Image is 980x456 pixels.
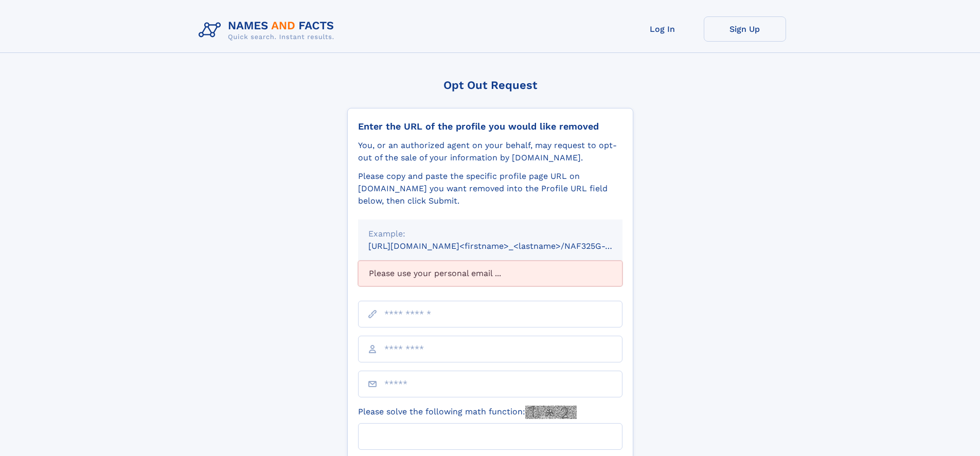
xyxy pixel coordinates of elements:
div: Please use your personal email ... [358,261,622,286]
div: Example: [368,228,612,240]
label: Please solve the following math function: [358,406,577,419]
a: Sign Up [704,16,786,42]
small: [URL][DOMAIN_NAME]<firstname>_<lastname>/NAF325G-xxxxxxxx [368,241,642,251]
div: Please copy and paste the specific profile page URL on [DOMAIN_NAME] you want removed into the Pr... [358,170,622,207]
div: Enter the URL of the profile you would like removed [358,121,622,132]
div: Opt Out Request [347,79,633,92]
img: Logo Names and Facts [194,16,343,44]
div: You, or an authorized agent on your behalf, may request to opt-out of the sale of your informatio... [358,139,622,164]
a: Log In [621,16,704,42]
